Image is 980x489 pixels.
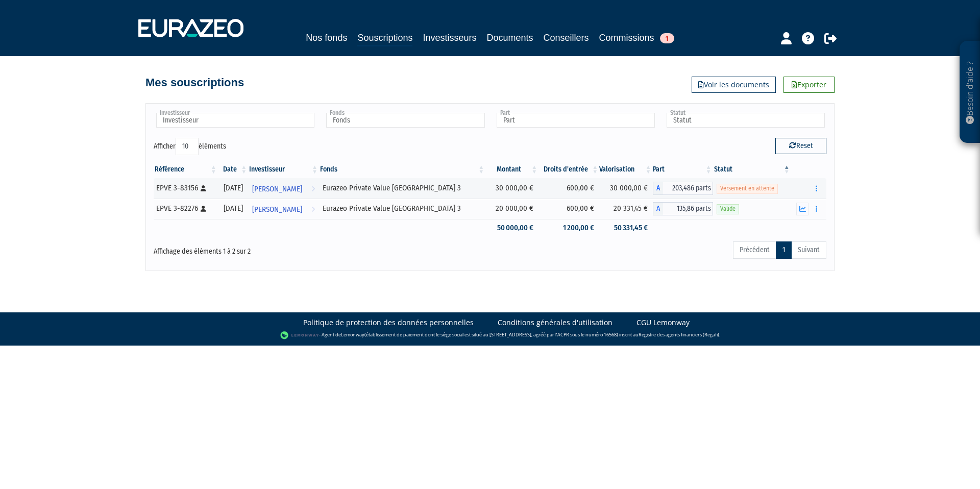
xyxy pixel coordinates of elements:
[660,33,674,43] span: 1
[248,199,319,219] a: [PERSON_NAME]
[311,200,315,219] i: Voir l'investisseur
[663,182,713,195] span: 203,486 parts
[10,330,970,340] div: - Agent de (établissement de paiement dont le siège social est situé au [STREET_ADDRESS], agréé p...
[964,46,976,138] p: Besoin d'aide ?
[423,31,476,45] a: Investisseurs
[323,203,482,214] div: Eurazeo Private Value [GEOGRAPHIC_DATA] 3
[692,77,776,93] a: Voir les documents
[713,161,791,178] th: Statut : activer pour trier la colonne par ordre d&eacute;croissant
[544,31,589,45] a: Conseillers
[154,240,425,257] div: Affichage des éléments 1 à 2 sur 2
[653,182,663,195] span: A
[176,138,199,155] select: Afficheréléments
[311,180,315,199] i: Voir l'investisseur
[222,203,245,214] div: [DATE]
[485,161,538,178] th: Montant: activer pour trier la colonne par ordre croissant
[487,31,533,45] a: Documents
[485,219,538,237] td: 50 000,00 €
[538,219,599,237] td: 1 200,00 €
[156,183,214,193] div: EPVE 3-83156
[776,241,792,259] a: 1
[775,138,826,154] button: Reset
[599,161,652,178] th: Valorisation: activer pour trier la colonne par ordre croissant
[538,199,599,219] td: 600,00 €
[663,202,713,215] span: 135,86 parts
[248,161,319,178] th: Investisseur: activer pour trier la colonne par ordre croissant
[599,219,652,237] td: 50 331,45 €
[248,178,319,199] a: [PERSON_NAME]
[599,199,652,219] td: 20 331,45 €
[653,202,663,215] span: A
[653,202,713,215] div: A - Eurazeo Private Value Europe 3
[717,184,778,193] span: Versement en attente
[156,203,214,214] div: EPVE 3-82276
[538,178,599,199] td: 600,00 €
[538,161,599,178] th: Droits d'entrée: activer pour trier la colonne par ordre croissant
[138,19,243,37] img: 1732889491-logotype_eurazeo_blanc_rvb.png
[222,183,245,193] div: [DATE]
[783,77,835,93] a: Exporter
[280,330,320,340] img: logo-lemonway.png
[341,331,364,338] a: Lemonway
[145,77,244,89] h4: Mes souscriptions
[485,178,538,199] td: 30 000,00 €
[599,31,674,45] a: Commissions1
[639,331,719,338] a: Registre des agents financiers (Regafi)
[653,182,713,195] div: A - Eurazeo Private Value Europe 3
[201,185,206,191] i: [Français] Personne physique
[154,161,218,178] th: Référence : activer pour trier la colonne par ordre croissant
[357,31,412,46] a: Souscriptions
[599,178,652,199] td: 30 000,00 €
[498,317,612,328] a: Conditions générales d'utilisation
[653,161,713,178] th: Part: activer pour trier la colonne par ordre croissant
[154,138,226,155] label: Afficher éléments
[252,180,302,199] span: [PERSON_NAME]
[323,183,482,193] div: Eurazeo Private Value [GEOGRAPHIC_DATA] 3
[485,199,538,219] td: 20 000,00 €
[252,200,302,219] span: [PERSON_NAME]
[319,161,485,178] th: Fonds: activer pour trier la colonne par ordre croissant
[218,161,249,178] th: Date: activer pour trier la colonne par ordre croissant
[636,317,690,328] a: CGU Lemonway
[306,31,347,45] a: Nos fonds
[717,204,739,214] span: Valide
[303,317,474,328] a: Politique de protection des données personnelles
[201,206,206,212] i: [Français] Personne physique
